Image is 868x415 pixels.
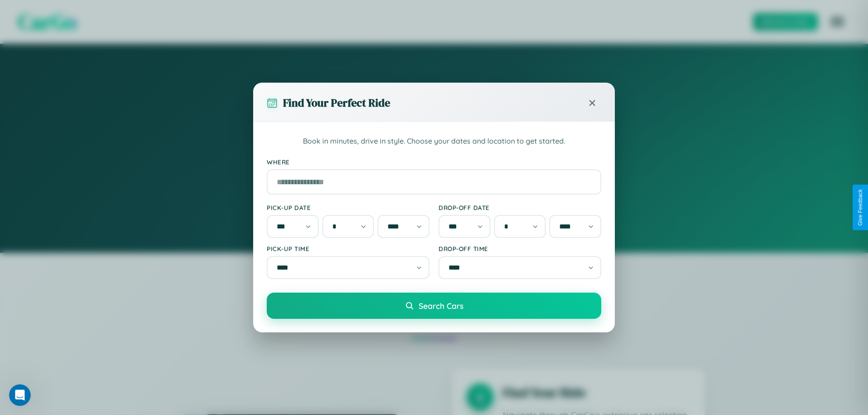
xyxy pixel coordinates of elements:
label: Pick-up Date [267,204,429,211]
label: Where [267,158,601,166]
button: Search Cars [267,293,601,319]
h3: Find Your Perfect Ride [283,95,390,110]
span: Search Cars [419,301,463,311]
label: Drop-off Date [439,204,601,211]
label: Pick-up Time [267,245,429,252]
label: Drop-off Time [439,245,601,252]
p: Book in minutes, drive in style. Choose your dates and location to get started. [267,135,601,147]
